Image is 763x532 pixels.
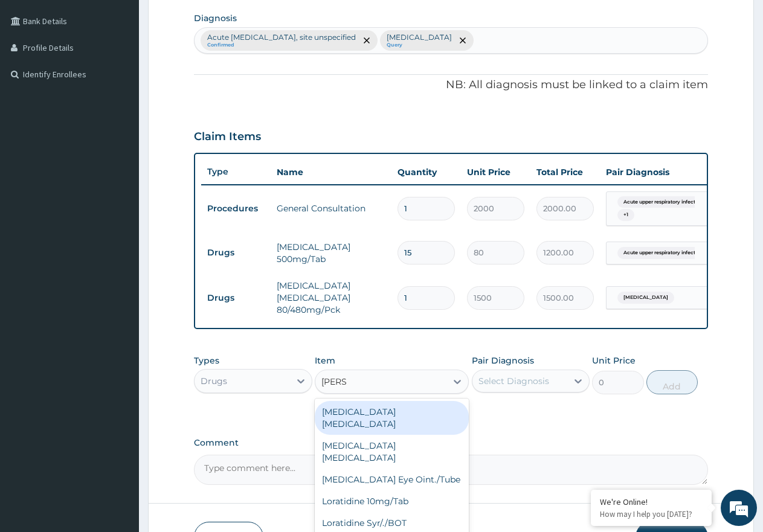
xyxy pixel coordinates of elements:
[201,242,271,264] td: Drugs
[22,60,49,91] img: d_794563401_company_1708531726252_794563401
[387,42,452,48] small: Query
[472,354,534,367] label: Pair Diagnosis
[600,496,703,507] div: We're Online!
[201,375,227,387] div: Drugs
[646,370,698,394] button: Add
[617,292,674,304] span: [MEDICAL_DATA]
[391,160,461,184] th: Quantity
[201,287,271,309] td: Drugs
[457,35,468,46] span: remove selection option
[207,42,356,48] small: Confirmed
[592,354,636,367] label: Unit Price
[70,152,167,274] span: We're online!
[315,490,469,512] div: Loratidine 10mg/Tab
[617,247,705,259] span: Acute upper respiratory infect...
[315,354,335,367] label: Item
[478,375,549,387] div: Select Diagnosis
[271,196,391,220] td: General Consultation
[194,77,708,93] p: NB: All diagnosis must be linked to a claim item
[315,435,469,469] div: [MEDICAL_DATA] [MEDICAL_DATA]
[530,160,600,184] th: Total Price
[63,68,203,83] div: Chat with us now
[271,274,391,322] td: [MEDICAL_DATA] [MEDICAL_DATA] 80/480mg/Pck
[387,33,452,42] p: [MEDICAL_DATA]
[194,438,708,448] label: Comment
[207,33,356,42] p: Acute [MEDICAL_DATA], site unspecified
[271,235,391,271] td: [MEDICAL_DATA] 500mg/Tab
[315,469,469,490] div: [MEDICAL_DATA] Eye Oint./Tube
[461,160,530,184] th: Unit Price
[198,6,227,35] div: Minimize live chat window
[315,401,469,435] div: [MEDICAL_DATA] [MEDICAL_DATA]
[194,130,261,144] h3: Claim Items
[271,160,391,184] th: Name
[600,160,733,184] th: Pair Diagnosis
[194,356,219,366] label: Types
[201,197,271,220] td: Procedures
[361,35,372,46] span: remove selection option
[194,12,237,24] label: Diagnosis
[617,209,634,221] span: + 1
[617,196,705,208] span: Acute upper respiratory infect...
[6,330,230,372] textarea: Type your message and hit 'Enter'
[201,161,271,183] th: Type
[600,509,703,519] p: How may I help you today?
